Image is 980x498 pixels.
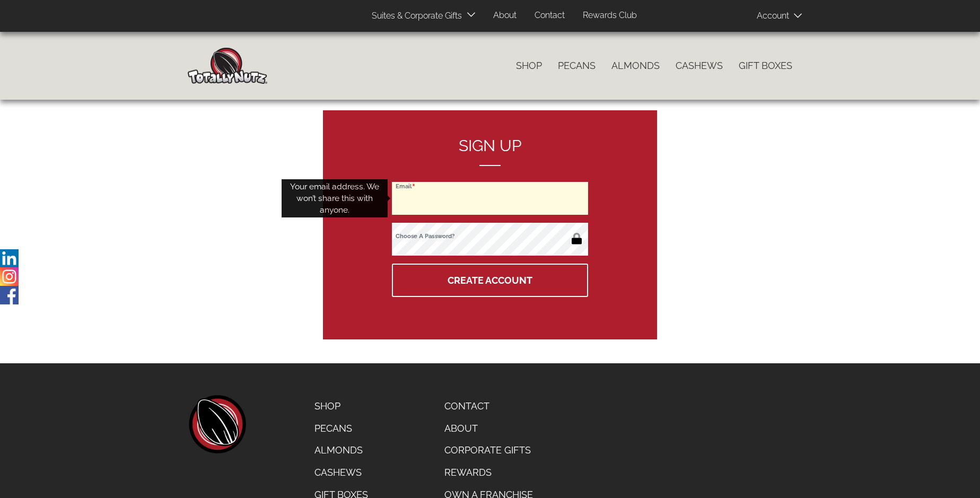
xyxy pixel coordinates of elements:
a: Cashews [668,55,731,77]
a: Pecans [550,55,603,77]
button: Create Account [392,264,588,297]
a: Contact [436,395,541,417]
a: Contact [527,5,573,26]
img: Home [188,48,267,84]
a: Pecans [307,417,376,440]
a: Rewards Club [575,5,645,26]
h2: Sign up [392,137,588,166]
a: Rewards [436,461,541,484]
a: About [485,5,524,26]
a: Corporate Gifts [436,439,541,461]
a: Gift Boxes [731,55,800,77]
a: Almonds [307,439,376,461]
a: Shop [307,395,376,417]
a: Suites & Corporate Gifts [364,6,465,27]
a: Cashews [307,461,376,484]
input: Email [392,182,588,215]
div: Your email address. We won’t share this with anyone. [282,179,388,218]
a: About [436,417,541,440]
a: Shop [508,55,550,77]
a: Almonds [603,55,668,77]
a: home [188,395,246,453]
